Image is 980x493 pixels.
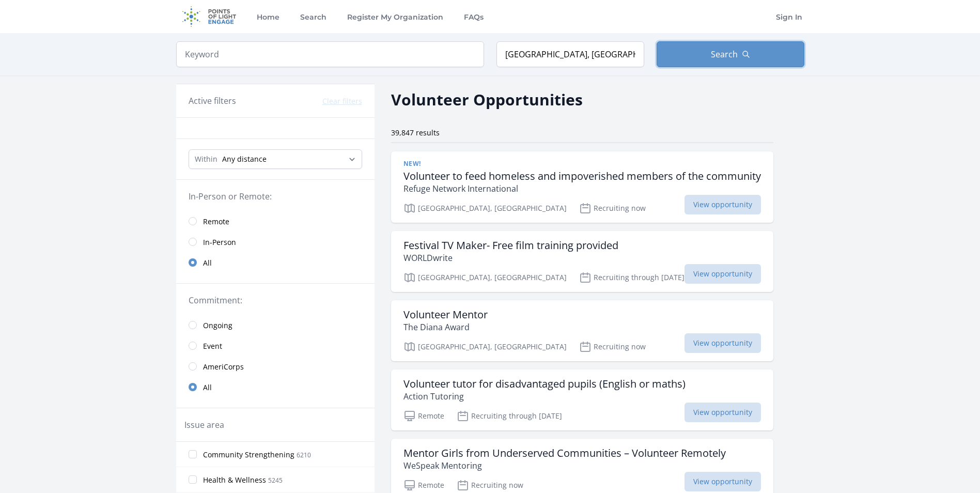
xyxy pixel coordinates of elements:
h3: Active filters [189,95,236,107]
span: View opportunity [685,264,761,284]
a: Volunteer tutor for disadvantaged pupils (English or maths) Action Tutoring Remote Recruiting thr... [391,369,773,430]
a: Ongoing [176,315,375,335]
p: Action Tutoring [403,390,686,403]
span: All [203,382,212,393]
span: New! [403,160,421,168]
h3: Mentor Girls from Underserved Communities – Volunteer Remotely [403,447,726,459]
span: Community Strengthening [203,450,294,460]
p: Recruiting through [DATE] [457,410,562,422]
p: [GEOGRAPHIC_DATA], [GEOGRAPHIC_DATA] [403,341,567,353]
h3: Volunteer to feed homeless and impoverished members of the community [403,170,761,182]
p: WORLDwrite [403,252,618,264]
legend: Commitment: [189,294,362,306]
p: Remote [403,479,444,491]
a: Festival TV Maker- Free film training provided WORLDwrite [GEOGRAPHIC_DATA], [GEOGRAPHIC_DATA] Re... [391,231,773,292]
h3: Volunteer tutor for disadvantaged pupils (English or maths) [403,378,686,390]
span: All [203,258,212,268]
p: Recruiting through [DATE] [579,271,685,284]
p: [GEOGRAPHIC_DATA], [GEOGRAPHIC_DATA] [403,271,567,284]
a: All [176,252,375,273]
span: Ongoing [203,320,232,331]
p: Recruiting now [457,479,523,491]
span: AmeriCorps [203,362,244,372]
button: Search [657,41,804,67]
span: Event [203,341,222,351]
span: 5245 [268,476,283,485]
h3: Festival TV Maker- Free film training provided [403,239,618,252]
legend: Issue area [184,419,224,431]
p: Recruiting now [579,202,646,214]
a: All [176,377,375,397]
select: Search Radius [189,149,362,169]
span: View opportunity [685,195,761,214]
span: Health & Wellness [203,475,266,485]
a: Event [176,335,375,356]
h3: Volunteer Mentor [403,309,488,321]
button: Clear filters [322,96,362,106]
a: Volunteer Mentor The Diana Award [GEOGRAPHIC_DATA], [GEOGRAPHIC_DATA] Recruiting now View opportu... [391,300,773,361]
p: [GEOGRAPHIC_DATA], [GEOGRAPHIC_DATA] [403,202,567,214]
a: AmeriCorps [176,356,375,377]
input: Location [496,41,644,67]
span: View opportunity [685,472,761,491]
p: The Diana Award [403,321,488,333]
span: View opportunity [685,403,761,422]
span: View opportunity [685,333,761,353]
p: Refuge Network International [403,182,761,195]
legend: In-Person or Remote: [189,190,362,203]
span: Search [711,48,738,60]
p: Recruiting now [579,341,646,353]
p: WeSpeak Mentoring [403,459,726,472]
span: In-Person [203,237,236,248]
a: New! Volunteer to feed homeless and impoverished members of the community Refuge Network Internat... [391,151,773,223]
span: Remote [203,217,229,227]
input: Community Strengthening 6210 [189,450,197,458]
p: Remote [403,410,444,422]
a: In-Person [176,232,375,252]
h2: Volunteer Opportunities [391,88,583,111]
input: Keyword [176,41,484,67]
span: 39,847 results [391,128,440,137]
a: Remote [176,211,375,232]
span: 6210 [297,451,311,459]
input: Health & Wellness 5245 [189,475,197,484]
